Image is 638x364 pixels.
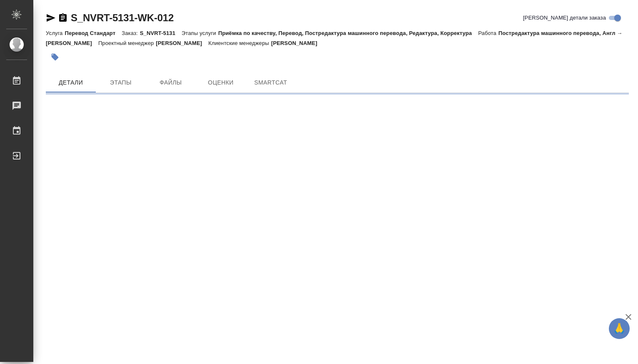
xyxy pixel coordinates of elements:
a: S_NVRT-5131-WK-012 [71,12,174,23]
p: Проектный менеджер [98,40,156,46]
p: Перевод Стандарт [65,30,122,36]
span: SmartCat [251,77,291,88]
p: Заказ: [122,30,140,36]
button: 🙏 [609,318,630,339]
span: Детали [51,77,91,88]
span: 🙏 [612,320,626,337]
button: Добавить тэг [46,48,64,66]
p: Клиентские менеджеры [208,40,271,46]
span: [PERSON_NAME] детали заказа [523,14,606,22]
p: Приёмка по качеству, Перевод, Постредактура машинного перевода, Редактура, Корректура [218,30,478,36]
p: [PERSON_NAME] [271,40,324,46]
p: Услуга [46,30,65,36]
p: [PERSON_NAME] [156,40,208,46]
button: Скопировать ссылку [58,13,68,23]
span: Файлы [151,77,191,88]
span: Этапы [101,77,141,88]
p: Этапы услуги [182,30,218,36]
p: S_NVRT-5131 [140,30,182,36]
p: Работа [478,30,498,36]
span: Оценки [201,77,241,88]
button: Скопировать ссылку для ЯМессенджера [46,13,56,23]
